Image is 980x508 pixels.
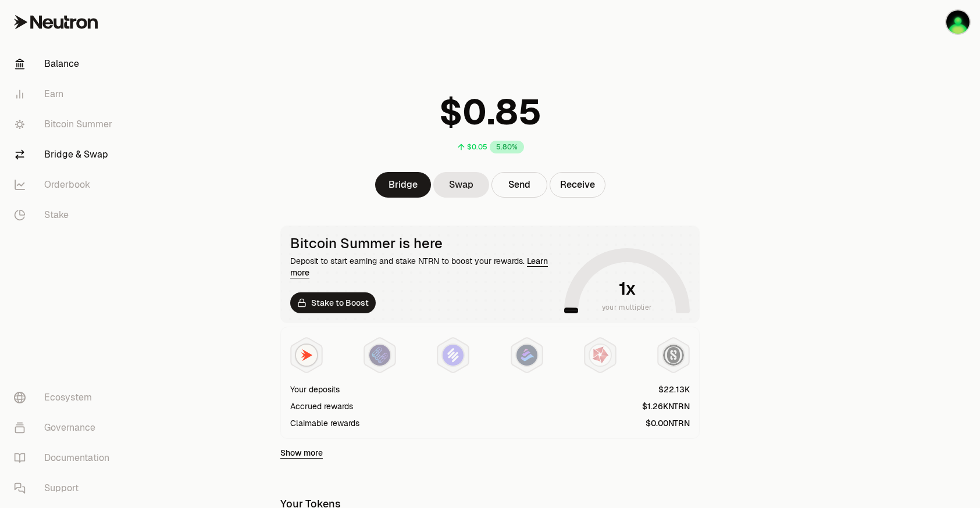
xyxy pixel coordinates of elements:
a: Balance [5,49,126,79]
img: Solv Points [443,345,464,366]
a: Governance [5,413,126,443]
button: Receive [550,172,605,198]
a: Bridge & Swap [5,139,126,170]
div: Your deposits [290,384,340,395]
div: Accrued rewards [290,400,353,412]
a: Support [5,473,126,503]
img: NTRN [296,345,317,366]
img: Bedrock Diamonds [516,345,537,366]
a: Show more [280,447,323,459]
div: Bitcoin Summer is here [290,235,560,252]
a: Swap [433,172,489,198]
img: Structured Points [663,345,684,366]
a: Bitcoin Summer [5,109,126,139]
div: $0.05 [467,142,487,152]
img: EtherFi Points [369,345,390,366]
button: Send [491,172,547,198]
img: KO [946,10,970,34]
a: Ecosystem [5,382,126,413]
img: Mars Fragments [590,345,611,366]
a: Orderbook [5,170,126,200]
a: Stake [5,200,126,230]
div: Deposit to start earning and stake NTRN to boost your rewards. [290,255,560,278]
span: your multiplier [602,302,653,313]
div: 5.80% [490,141,524,153]
a: Documentation [5,443,126,473]
div: Claimable rewards [290,417,359,429]
a: Earn [5,79,126,109]
a: Stake to Boost [290,292,376,313]
a: Bridge [375,172,431,198]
